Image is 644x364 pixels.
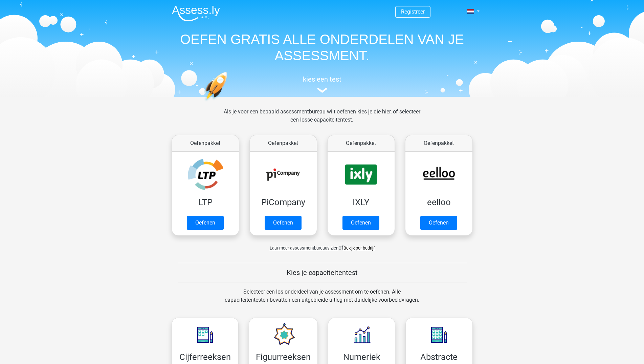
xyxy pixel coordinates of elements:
div: of [166,238,478,252]
div: Als je voor een bepaald assessmentbureau wilt oefenen kies je die hier, of selecteer een losse ca... [218,108,426,132]
a: Oefenen [342,216,379,230]
span: Laat meer assessmentbureaus zien [270,245,338,251]
a: kies een test [166,75,478,93]
h1: OEFEN GRATIS ALLE ONDERDELEN VAN JE ASSESSMENT. [166,31,478,64]
img: oefenen [204,72,253,133]
a: Registreer [401,8,425,15]
a: Bekijk per bedrijf [343,245,375,251]
a: Oefenen [265,216,302,230]
img: assessment [317,88,327,93]
div: Selecteer een los onderdeel van je assessment om te oefenen. Alle capaciteitentesten bevatten een... [218,288,426,312]
h5: kies een test [166,75,478,83]
a: Oefenen [420,216,457,230]
a: Oefenen [187,216,224,230]
img: Assessly [172,5,220,21]
h5: Kies je capaciteitentest [178,269,467,277]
